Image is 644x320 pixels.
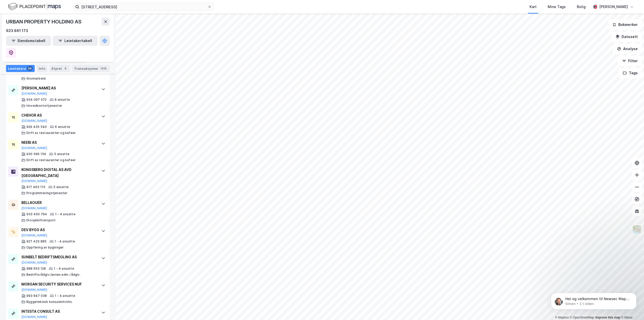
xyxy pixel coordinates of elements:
[26,218,56,222] div: Drosjebiltransport
[26,152,46,156] div: 930 596 159
[26,125,47,129] div: 929 435 540
[72,65,110,72] div: Transaksjoner
[618,56,642,66] button: Filter
[21,261,47,265] button: [DOMAIN_NAME]
[548,4,566,10] div: Mine Tags
[26,158,76,162] div: Drift av restauranter og kafeer
[21,308,96,314] div: INTESTA CONSULT AS
[21,227,96,233] div: DEV BYGG AS
[6,28,28,34] div: 923 861 173
[608,20,642,30] button: Bokmerker
[26,239,47,243] div: 927 433 885
[55,125,70,129] div: 6 ansatte
[53,185,69,189] div: 5 ansatte
[543,282,644,317] iframe: Intercom notifications melding
[53,36,98,46] button: Leietakertabell
[99,66,108,71] div: 1415
[599,4,628,10] div: [PERSON_NAME]
[26,300,73,304] div: Byggeteknisk konsulentvirks.
[21,92,47,96] button: [DOMAIN_NAME]
[49,65,70,72] div: Styret
[21,167,96,179] div: KONGSBERG DIGITAL AS AVD [GEOGRAPHIC_DATA]
[26,131,76,135] div: Drift av restauranter og kafeer
[632,225,642,234] img: Z
[37,65,47,72] div: Info
[26,273,80,277] div: Bedriftsrådgiv./annen adm. rådgiv.
[21,85,96,91] div: [PERSON_NAME] AS
[63,66,68,71] div: 8
[26,267,46,271] div: 988 653 128
[54,152,69,156] div: 5 ansatte
[26,185,45,189] div: 917 463 115
[55,98,70,102] div: 8 ansatte
[570,316,594,319] a: OpenStreetMap
[21,233,47,237] button: [DOMAIN_NAME]
[79,3,208,11] input: Søk på adresse, matrikkel, gårdeiere, leietakere eller personer
[21,288,47,292] button: [DOMAIN_NAME]
[21,206,47,210] button: [DOMAIN_NAME]
[26,98,47,102] div: 934 097 572
[6,65,35,72] div: Leietakere
[55,239,75,243] div: 1 - 4 ansatte
[555,316,569,319] a: Mapbox
[21,281,96,287] div: MORGAN SECURITY SERVICES NUF
[6,18,83,26] div: URBAN PROPERTY HOLDING AS
[26,191,68,195] div: Programmeringstjenester
[611,32,642,42] button: Datasett
[26,294,47,298] div: 993 847 038
[577,4,586,10] div: Bolig
[21,112,96,118] div: CHEHOR AS
[21,119,47,123] button: [DOMAIN_NAME]
[55,294,75,298] div: 1 - 4 ansatte
[26,212,47,216] div: 933 400 794
[530,4,537,10] div: Kart
[6,36,51,46] button: Eiendomstabell
[595,316,620,319] a: Improve this map
[27,66,33,71] div: 39
[619,68,642,78] button: Tags
[55,212,75,216] div: 1 - 4 ansatte
[21,139,96,146] div: NEEBI AS
[21,200,96,206] div: BELLAOUER
[21,179,47,183] button: [DOMAIN_NAME]
[26,245,64,250] div: Oppføring av bygninger
[21,254,96,260] div: SUNBELT BEDRIFTSMEGLING AS
[613,44,642,54] button: Analyse
[26,104,62,108] div: Hovedkontortjenester
[21,146,47,150] button: [DOMAIN_NAME]
[26,77,46,81] div: Grunnarbeid
[21,315,47,319] button: [DOMAIN_NAME]
[8,2,61,11] img: logo.f888ab2527a4732fd821a326f86c7f29.svg
[54,267,74,271] div: 1 - 4 ansatte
